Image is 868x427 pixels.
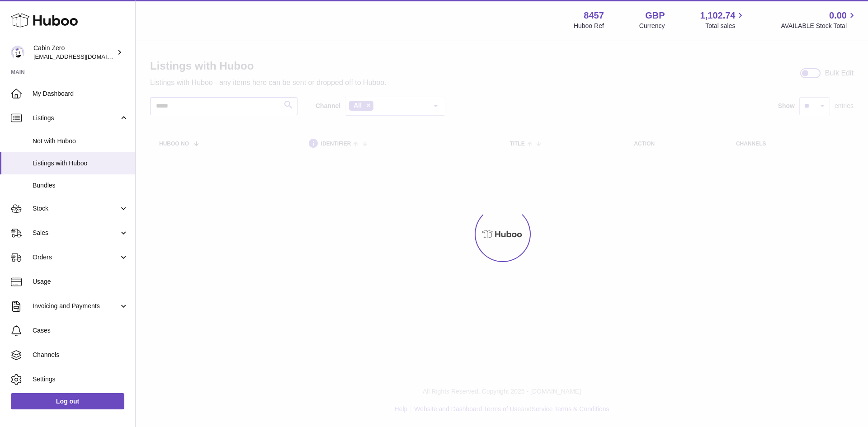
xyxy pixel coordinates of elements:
[33,253,119,262] span: Orders
[33,114,119,122] span: Listings
[11,393,124,409] a: Log out
[639,22,665,30] div: Currency
[11,46,24,59] img: internalAdmin-8457@internal.huboo.com
[645,9,665,22] strong: GBP
[33,44,115,61] div: Cabin Zero
[33,137,128,145] span: Not with Huboo
[781,9,857,30] a: 0.00 AVAILABLE Stock Total
[700,9,736,22] span: 1,102.74
[33,277,128,286] span: Usage
[700,9,746,30] a: 1,102.74 Total sales
[33,326,128,335] span: Cases
[781,22,857,30] span: AVAILABLE Stock Total
[33,351,128,359] span: Channels
[33,53,133,60] span: [EMAIL_ADDRESS][DOMAIN_NAME]
[829,9,847,22] span: 0.00
[574,22,604,30] div: Huboo Ref
[33,204,119,213] span: Stock
[33,375,128,384] span: Settings
[33,302,119,310] span: Invoicing and Payments
[33,229,119,237] span: Sales
[705,22,745,30] span: Total sales
[33,159,128,168] span: Listings with Huboo
[33,89,128,98] span: My Dashboard
[584,9,604,22] strong: 8457
[33,181,128,190] span: Bundles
